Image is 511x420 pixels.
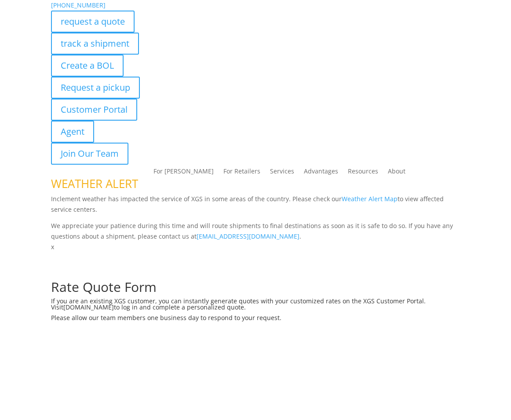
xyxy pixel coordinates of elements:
[388,168,405,178] a: About
[51,252,460,270] h1: Request a Quote
[197,232,299,240] a: [EMAIL_ADDRESS][DOMAIN_NAME]
[63,303,114,311] a: [DOMAIN_NAME]
[51,194,460,221] p: Inclement weather has impacted the service of XGS in some areas of the country. Please check our ...
[223,168,260,178] a: For Retailers
[51,221,460,242] p: We appreciate your patience during this time and will route shipments to final destinations as so...
[114,303,246,311] span: to log in and complete a personalized quote.
[51,270,460,280] p: Complete the form below for a customized quote based on your shipping needs.
[51,121,94,143] a: Agent
[304,168,338,178] a: Advantages
[51,176,138,192] span: WEATHER ALERT
[51,242,460,252] p: x
[51,280,460,298] h1: Rate Quote Form
[51,1,106,9] a: [PHONE_NUMBER]
[51,11,135,33] a: request a quote
[51,77,140,99] a: Request a pickup
[51,33,139,55] a: track a shipment
[342,195,398,203] a: Weather Alert Map
[51,315,460,325] h6: Please allow our team members one business day to respond to your request.
[348,168,378,178] a: Resources
[51,297,426,311] span: If you are an existing XGS customer, you can instantly generate quotes with your customized rates...
[51,55,124,77] a: Create a BOL
[51,143,128,165] a: Join Our Team
[270,168,294,178] a: Services
[51,99,137,121] a: Customer Portal
[153,168,214,178] a: For [PERSON_NAME]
